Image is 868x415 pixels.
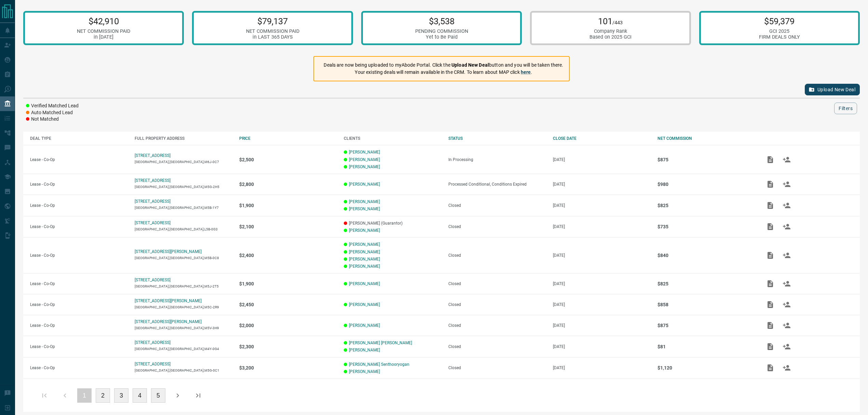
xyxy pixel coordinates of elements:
p: $3,200 [239,365,337,371]
p: [DATE] [553,182,651,187]
button: 4 [133,388,147,403]
p: Lease - Co-Op [30,344,128,349]
a: [PERSON_NAME] [349,206,380,211]
p: [STREET_ADDRESS][PERSON_NAME] [135,298,202,303]
span: Add / View Documents [762,323,778,327]
p: $825 [657,281,755,286]
a: [PERSON_NAME] [349,302,380,307]
p: [DATE] [553,323,651,328]
span: Add / View Documents [762,182,778,186]
button: 2 [96,388,110,403]
button: Upload New Deal [805,84,860,95]
div: FULL PROPERTY ADDRESS [135,136,232,141]
span: Match Clients [778,253,795,257]
p: [DATE] [553,344,651,349]
p: $2,450 [239,302,337,307]
p: Lease - Co-Op [30,281,128,286]
p: [GEOGRAPHIC_DATA],[GEOGRAPHIC_DATA],M5G-2H5 [135,185,232,189]
span: Add / View Documents [762,203,778,207]
p: [GEOGRAPHIC_DATA],[GEOGRAPHIC_DATA],M5B-0C8 [135,256,232,260]
p: [GEOGRAPHIC_DATA],[GEOGRAPHIC_DATA],M5C-2R9 [135,305,232,309]
a: here [521,69,531,75]
a: [PERSON_NAME] [349,323,380,328]
span: Add / View Documents [762,281,778,286]
p: Lease - Co-Op [30,323,128,328]
li: Not Matched [26,116,79,123]
a: [STREET_ADDRESS] [135,362,171,366]
p: Your existing deals will remain available in the CRM. To learn about MAP click . [324,69,563,76]
p: [DATE] [553,281,651,286]
p: [GEOGRAPHIC_DATA],[GEOGRAPHIC_DATA],L5B-0G3 [135,227,232,231]
p: $3,538 [415,16,468,26]
p: 101 [589,16,632,26]
div: In Processing [448,157,546,162]
a: [PERSON_NAME] [349,182,380,187]
a: [PERSON_NAME] Senthooryogan [349,362,409,367]
p: [DATE] [553,157,651,162]
a: [STREET_ADDRESS] [135,178,171,183]
p: [DATE] [553,253,651,258]
div: PENDING COMMISSION [415,28,468,34]
p: $980 [657,182,755,187]
p: $42,910 [77,16,130,26]
div: Closed [448,323,546,328]
p: $1,120 [657,365,755,371]
p: $59,379 [759,16,800,26]
span: Match Clients [778,302,795,307]
a: [STREET_ADDRESS][PERSON_NAME] [135,319,202,324]
div: Closed [448,281,546,286]
p: $2,300 [239,344,337,349]
p: Lease - Co-Op [30,224,128,229]
p: $1,900 [239,281,337,286]
p: $2,800 [239,182,337,187]
div: FIRM DEALS ONLY [759,34,800,40]
div: Yet to Be Paid [415,34,468,40]
p: Lease - Co-Op [30,157,128,162]
div: CLOSE DATE [553,136,651,141]
a: [STREET_ADDRESS][PERSON_NAME] [135,249,202,254]
p: [DATE] [553,302,651,307]
p: Lease - Co-Op [30,365,128,370]
p: [PERSON_NAME] (Guarantor) [344,221,442,226]
p: $735 [657,224,755,229]
p: Lease - Co-Op [30,302,128,307]
p: $2,500 [239,157,337,162]
a: [PERSON_NAME] [349,281,380,286]
p: Lease - Co-Op [30,253,128,258]
p: $1,900 [239,203,337,208]
div: NET COMMISSION PAID [246,28,299,34]
span: Add / View Documents [762,157,778,162]
a: [STREET_ADDRESS] [135,153,171,158]
span: Match Clients [778,281,795,286]
a: [PERSON_NAME] [349,228,380,233]
button: Filters [834,103,857,114]
p: [GEOGRAPHIC_DATA],[GEOGRAPHIC_DATA],M5J-2T5 [135,284,232,288]
span: Match Clients [778,323,795,327]
p: $2,100 [239,224,337,229]
a: [PERSON_NAME] [349,348,380,352]
p: [DATE] [553,224,651,229]
a: [STREET_ADDRESS] [135,278,171,282]
div: Closed [448,344,546,349]
li: Auto Matched Lead [26,109,79,116]
span: Match Clients [778,182,795,186]
a: [PERSON_NAME] [PERSON_NAME] [349,340,412,345]
div: Closed [448,302,546,307]
div: Closed [448,365,546,370]
p: $840 [657,253,755,258]
div: Closed [448,253,546,258]
div: Closed [448,203,546,208]
p: $2,400 [239,253,337,258]
a: [PERSON_NAME] [349,250,380,254]
a: [PERSON_NAME] [349,369,380,374]
button: 1 [77,388,92,403]
p: Deals are now being uploaded to myAbode Portal. Click the button and you will be taken there. [324,62,563,69]
span: Add / View Documents [762,302,778,307]
div: in [DATE] [77,34,130,40]
p: $875 [657,323,755,328]
span: Match Clients [778,365,795,370]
